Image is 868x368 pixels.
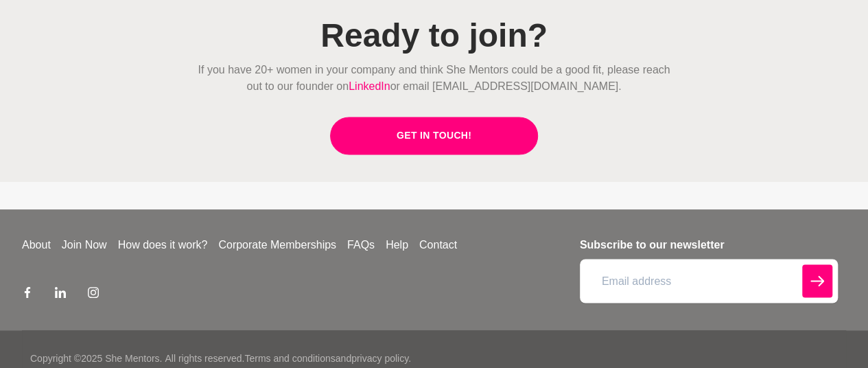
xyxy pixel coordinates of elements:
a: Help [380,237,414,253]
input: Email address [580,259,838,303]
a: FAQs [342,237,380,253]
a: Instagram [88,286,99,303]
a: Terms and conditions [244,352,335,363]
a: How does it work? [113,237,213,253]
p: If you have 20+ women in your company and think She Mentors could be a good fit, please reach out... [193,62,676,95]
p: All rights reserved. and . [165,351,410,365]
a: Get in Touch! [330,117,538,154]
p: Copyright © 2025 She Mentors . [30,351,162,365]
a: LinkedIn [349,80,390,92]
a: Corporate Memberships [213,237,342,253]
a: Join Now [56,237,113,253]
a: About [16,237,56,253]
h1: Ready to join? [193,15,676,56]
a: privacy policy [351,352,408,363]
a: Contact [414,237,462,253]
a: Facebook [22,286,33,303]
a: LinkedIn [55,286,66,303]
h4: Subscribe to our newsletter [580,237,838,253]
